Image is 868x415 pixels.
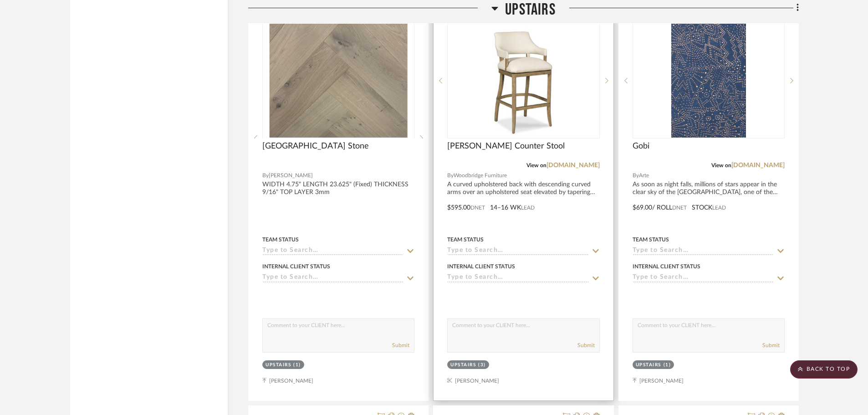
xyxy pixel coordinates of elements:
[454,171,507,180] span: Woodbridge Furniture
[478,362,486,369] div: (3)
[262,262,330,271] div: Internal Client Status
[262,274,403,282] input: Type to Search…
[633,247,774,256] input: Type to Search…
[526,163,546,168] span: View on
[731,162,785,169] a: [DOMAIN_NAME]
[447,262,515,271] div: Internal Client Status
[577,341,595,349] button: Submit
[262,141,369,151] span: [GEOGRAPHIC_DATA] Stone
[447,171,454,180] span: By
[762,341,780,349] button: Submit
[447,141,565,151] span: [PERSON_NAME] Counter Stool
[633,141,649,151] span: Gobi
[546,162,600,169] a: [DOMAIN_NAME]
[447,236,484,244] div: Team Status
[639,171,649,180] span: Arte
[262,247,403,256] input: Type to Search…
[269,171,313,180] span: [PERSON_NAME]
[633,171,639,180] span: By
[447,247,588,256] input: Type to Search…
[450,362,476,369] div: Upstairs
[633,236,669,244] div: Team Status
[790,360,858,379] scroll-to-top-button: BACK TO TOP
[392,341,409,349] button: Submit
[447,274,588,282] input: Type to Search…
[262,171,269,180] span: By
[633,274,774,282] input: Type to Search…
[466,24,580,138] img: Timothy Counter Stool
[263,23,414,138] div: 0
[293,362,301,369] div: (1)
[664,362,671,369] div: (1)
[270,24,408,138] img: SoHo Peak Beach Stone
[671,24,746,138] img: Gobi
[636,362,661,369] div: Upstairs
[711,163,731,168] span: View on
[448,23,599,138] div: 0
[262,236,299,244] div: Team Status
[633,262,700,271] div: Internal Client Status
[266,362,291,369] div: Upstairs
